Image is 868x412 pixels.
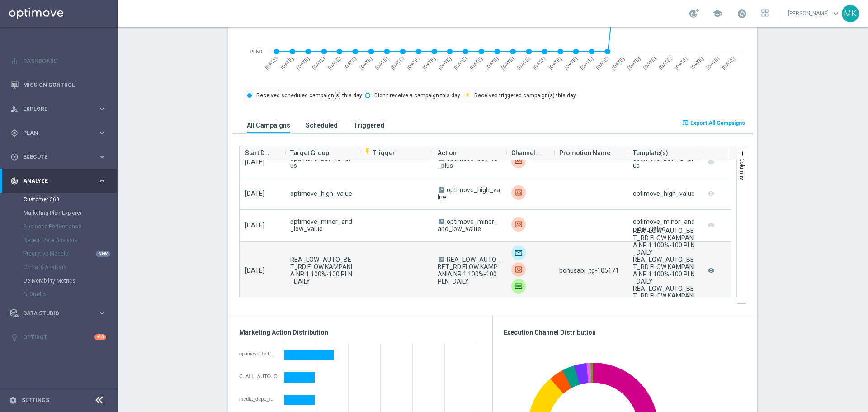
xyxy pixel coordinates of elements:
[256,92,362,99] text: Received scheduled campaign(s) this day
[633,144,668,162] span: Template(s)
[633,256,696,285] div: REA_LOW_AUTO_BET_RD FLOW KAMPANIA NR 1 100%-100 PLN_DAILY
[24,247,117,260] div: Predictive Models
[23,154,98,160] span: Execute
[682,119,689,126] i: open_in_browser
[23,311,98,316] span: Data Studio
[511,246,526,260] img: Optimail
[10,310,107,317] button: Data Studio keyboard_arrow_right
[511,185,526,200] img: Criteo
[595,56,610,71] text: [DATE]
[23,130,98,136] span: Plan
[239,351,278,356] div: optimove_bet_1D_plus
[245,190,264,197] span: [DATE]
[22,398,49,403] a: Settings
[290,144,329,162] span: Target Group
[438,155,498,169] span: optimove_bet_1D_plus
[10,325,106,349] div: Optibot
[24,274,117,288] div: Deliverability Metrics
[10,129,107,137] button: gps_fixed Plan keyboard_arrow_right
[290,155,353,169] span: optimove_bet_1D_plus
[9,396,17,404] i: settings
[24,209,94,217] a: Marketing Plan Explorer
[611,56,626,71] text: [DATE]
[689,56,704,71] text: [DATE]
[10,309,98,317] div: Data Studio
[264,56,278,71] text: [DATE]
[10,129,98,137] div: Plan
[633,218,696,232] div: optimove_minor_and_low_value
[674,56,689,71] text: [DATE]
[511,154,526,168] img: Criteo
[10,153,107,161] button: play_circle_outline Execute keyboard_arrow_right
[94,334,106,340] div: +10
[438,218,498,232] span: optimove_minor_and_low_value
[290,218,353,232] span: optimove_minor_and_low_value
[10,73,106,97] div: Mission Control
[633,285,696,314] div: REA_LOW_AUTO_BET_RD FLOW KAMPANIA NR 1 100%-100 PLN_DAILY
[10,177,107,185] button: track_changes Analyze keyboard_arrow_right
[579,56,594,71] text: [DATE]
[406,56,420,71] text: [DATE]
[290,190,352,197] span: optimove_high_value
[250,49,262,54] text: PLN0
[10,105,107,113] div: person_search Explore keyboard_arrow_right
[438,186,500,201] span: optimove_high_value
[24,233,117,247] div: Repeat Rate Analysis
[563,56,578,71] text: [DATE]
[343,56,358,71] text: [DATE]
[374,56,389,71] text: [DATE]
[10,333,19,341] i: lightbulb
[239,374,278,379] div: C_ALL_AUTO_OFFER_FB Deposit Reminder_DAILY
[10,57,107,65] button: equalizer Dashboard
[353,121,384,129] h3: Triggered
[23,73,106,97] a: Mission Control
[247,121,290,129] h3: All Campaigns
[364,148,371,155] i: flash_on
[364,149,395,156] span: Trigger
[24,196,94,203] a: Customer 360
[439,187,444,193] span: A
[327,56,342,71] text: [DATE]
[359,56,373,71] text: [DATE]
[626,56,641,71] text: [DATE]
[10,177,98,185] div: Analyze
[642,56,657,71] text: [DATE]
[10,57,19,65] i: equalizer
[306,121,338,129] h3: Scheduled
[10,334,107,341] button: lightbulb Optibot +10
[10,105,19,113] i: person_search
[24,193,117,206] div: Customer 360
[633,190,695,197] div: optimove_high_value
[10,153,19,161] i: play_circle_outline
[559,144,610,162] span: Promotion Name
[438,256,500,285] span: REA_LOW_AUTO_BET_RD FLOW KAMPANIA NR 1 100%-100 PLN_DAILY
[439,257,444,262] span: A
[290,256,353,285] span: REA_LOW_AUTO_BET_RD FLOW KAMPANIA NR 1 100%-100 PLN_DAILY
[712,9,722,19] span: school
[303,117,340,133] button: Scheduled
[10,49,106,73] div: Dashboard
[511,217,526,232] img: Criteo
[474,92,576,99] text: Received triggered campaign(s) this day
[23,106,98,112] span: Explore
[311,56,326,71] text: [DATE]
[511,279,526,294] img: Private message
[10,105,98,113] div: Explore
[500,56,515,71] text: [DATE]
[705,56,720,71] text: [DATE]
[98,309,106,317] i: keyboard_arrow_right
[10,81,107,89] button: Mission Control
[787,7,842,20] a: [PERSON_NAME]keyboard_arrow_down
[24,206,117,220] div: Marketing Plan Explorer
[374,92,460,99] text: Didn't receive a campaign this day
[721,56,736,71] text: [DATE]
[739,158,745,180] span: Columns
